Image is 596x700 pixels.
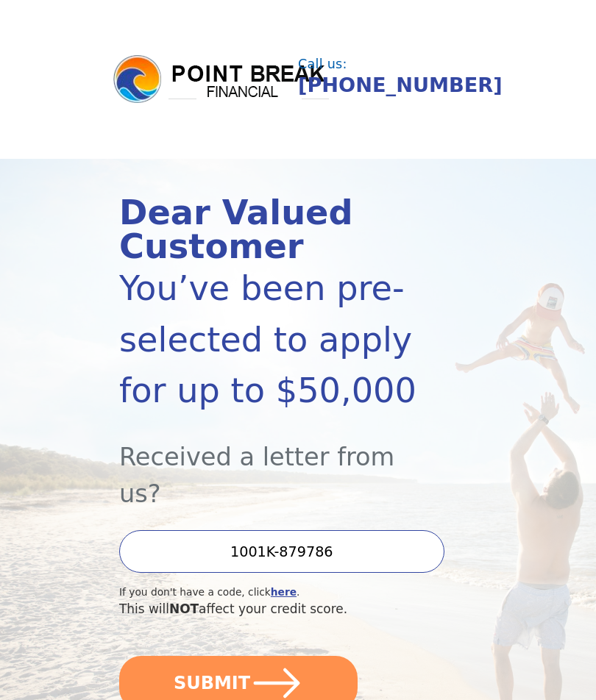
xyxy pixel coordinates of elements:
[119,196,423,263] div: Dear Valued Customer
[119,585,423,600] div: If you don't have a code, click .
[169,601,199,616] span: NOT
[119,263,423,416] div: You’ve been pre-selected to apply for up to $50,000
[298,74,503,96] a: [PHONE_NUMBER]
[271,586,297,598] a: here
[111,53,332,106] img: logo.png
[119,416,423,512] div: Received a letter from us?
[119,600,423,618] div: This will affect your credit score.
[298,58,497,71] div: Call us:
[119,530,444,573] input: Enter your Offer Code:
